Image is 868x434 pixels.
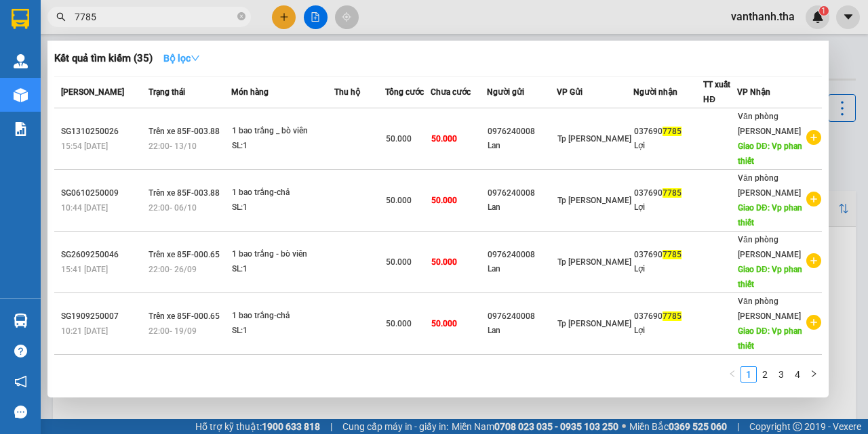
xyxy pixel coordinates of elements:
span: 7785 [663,250,682,259]
span: Tp [PERSON_NAME] [557,257,631,267]
span: plus-circle [806,130,821,145]
div: 0976240008 [488,186,556,200]
div: SL: 1 [232,324,334,339]
div: SG2609250046 [61,248,144,262]
img: warehouse-icon [14,54,28,68]
li: Previous Page [724,366,741,383]
span: right [810,370,818,378]
li: 1 [741,366,757,383]
span: plus-circle [806,192,821,207]
img: warehouse-icon [14,88,28,102]
div: 037690 [634,125,703,139]
span: Người nhận [633,87,677,97]
div: Lợi [634,139,703,153]
div: Lan [488,200,556,215]
span: Trên xe 85F-003.88 [149,188,220,198]
span: 7785 [663,311,682,321]
span: Giao DĐ: Vp phan thiết [738,326,802,351]
span: Tổng cước [385,87,424,97]
button: left [724,366,741,383]
strong: Bộ lọc [163,53,200,64]
div: SL: 1 [232,139,334,154]
div: 1 bao trắng - bò viên [232,247,334,262]
span: message [14,406,27,418]
span: plus-circle [806,253,821,268]
div: SL: 1 [232,200,334,215]
span: Trạng thái [149,87,185,97]
div: 0976240008 [488,125,556,139]
li: Next Page [806,366,822,383]
div: 037690 [634,248,703,262]
span: 22:00 - 26/09 [149,265,197,274]
span: Trên xe 85F-003.88 [149,127,220,136]
a: 2 [757,367,772,382]
span: 22:00 - 06/10 [149,203,197,213]
span: Món hàng [231,87,269,97]
span: notification [14,375,27,388]
div: SG1310250026 [61,125,144,139]
span: Giao DĐ: Vp phan thiết [738,203,802,227]
span: Người gửi [487,87,524,97]
span: left [728,370,736,378]
div: SG1909250007 [61,309,144,324]
span: 10:21 [DATE] [61,326,108,336]
span: Văn phòng [PERSON_NAME] [738,173,801,198]
span: Tp [PERSON_NAME] [557,196,631,205]
span: 50.000 [431,196,457,205]
span: plus-circle [806,315,821,330]
div: 037690 [634,186,703,200]
a: 4 [790,367,805,382]
span: VP Gửi [557,87,583,97]
span: [PERSON_NAME] [61,87,124,97]
div: 037690 [634,309,703,324]
button: Bộ lọcdown [153,47,211,69]
span: close-circle [237,12,245,20]
span: 10:44 [DATE] [61,203,108,213]
span: 50.000 [386,196,412,205]
li: 3 [773,366,789,383]
span: VP Nhận [737,87,770,97]
span: 22:00 - 13/10 [149,142,197,151]
span: 50.000 [431,319,457,328]
span: 22:00 - 19/09 [149,326,197,336]
span: 15:54 [DATE] [61,142,108,151]
a: 1 [741,367,756,382]
div: SL: 1 [232,262,334,277]
span: 7785 [663,188,682,198]
span: Văn phòng [PERSON_NAME] [738,235,801,259]
span: Trên xe 85F-000.65 [149,250,220,259]
div: Lợi [634,200,703,215]
span: 50.000 [431,257,457,267]
span: Văn phòng [PERSON_NAME] [738,297,801,321]
span: Thu hộ [334,87,360,97]
div: Lan [488,139,556,153]
input: Tìm tên, số ĐT hoặc mã đơn [75,9,235,24]
a: 3 [774,367,789,382]
span: Chưa cước [431,87,471,97]
img: logo-vxr [12,9,29,29]
img: warehouse-icon [14,313,28,328]
span: 15:41 [DATE] [61,265,108,274]
div: 0976240008 [488,248,556,262]
span: Tp [PERSON_NAME] [557,134,631,144]
button: right [806,366,822,383]
span: 50.000 [431,134,457,144]
span: Giao DĐ: Vp phan thiết [738,142,802,166]
div: 1 bao trắng _ bò viên [232,124,334,139]
li: 2 [757,366,773,383]
span: Văn phòng [PERSON_NAME] [738,112,801,136]
div: Lan [488,324,556,338]
span: Giao DĐ: Vp phan thiết [738,265,802,289]
span: 50.000 [386,257,412,267]
div: Lợi [634,324,703,338]
span: Trên xe 85F-000.65 [149,311,220,321]
div: 1 bao trắng-chả [232,309,334,324]
div: Lan [488,262,556,276]
li: 4 [789,366,806,383]
span: Tp [PERSON_NAME] [557,319,631,328]
span: 50.000 [386,134,412,144]
span: TT xuất HĐ [703,80,730,104]
div: 0976240008 [488,309,556,324]
div: 1 bao trắng-chả [232,186,334,200]
span: question-circle [14,345,27,357]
